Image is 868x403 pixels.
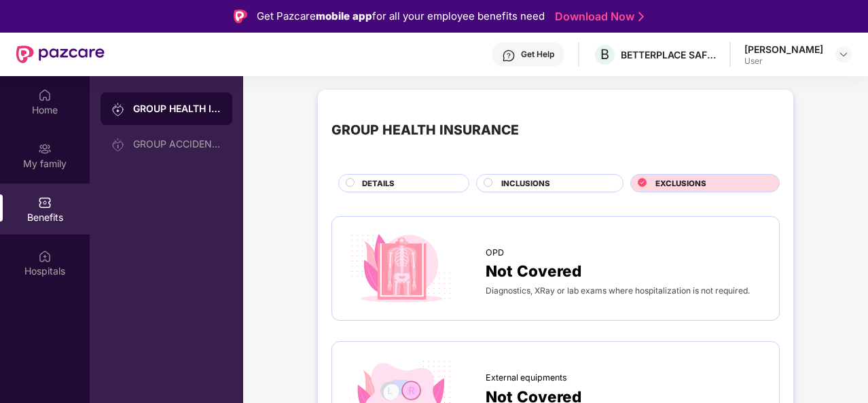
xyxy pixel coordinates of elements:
span: INCLUSIONS [501,177,550,190]
img: svg+xml;base64,PHN2ZyB3aWR0aD0iMjAiIGhlaWdodD0iMjAiIHZpZXdCb3g9IjAgMCAyMCAyMCIgZmlsbD0ibm9uZSIgeG... [111,138,125,152]
img: svg+xml;base64,PHN2ZyBpZD0iSG9zcGl0YWxzIiB4bWxucz0iaHR0cDovL3d3dy53My5vcmcvMjAwMC9zdmciIHdpZHRoPS... [38,249,52,263]
span: EXCLUSIONS [655,177,706,190]
img: svg+xml;base64,PHN2ZyB3aWR0aD0iMjAiIGhlaWdodD0iMjAiIHZpZXdCb3g9IjAgMCAyMCAyMCIgZmlsbD0ibm9uZSIgeG... [38,142,52,156]
span: External equipments [486,371,567,385]
div: GROUP HEALTH INSURANCE [133,102,221,116]
img: svg+xml;base64,PHN2ZyBpZD0iQmVuZWZpdHMiIHhtbG5zPSJodHRwOi8vd3d3LnczLm9yZy8yMDAwL3N2ZyIgd2lkdGg9Ij... [38,196,52,209]
div: GROUP HEALTH INSURANCE [331,120,519,141]
div: BETTERPLACE SAFETY SOLUTIONS PRIVATE LIMITED [621,48,716,61]
img: svg+xml;base64,PHN2ZyBpZD0iSGVscC0zMngzMiIgeG1sbnM9Imh0dHA6Ly93d3cudzMub3JnLzIwMDAvc3ZnIiB3aWR0aD... [502,49,516,63]
strong: mobile app [316,10,372,22]
img: Logo [234,10,247,23]
span: DETAILS [362,177,395,190]
span: Not Covered [486,259,581,283]
div: Get Help [521,49,554,60]
img: svg+xml;base64,PHN2ZyB3aWR0aD0iMjAiIGhlaWdodD0iMjAiIHZpZXdCb3g9IjAgMCAyMCAyMCIgZmlsbD0ibm9uZSIgeG... [111,103,125,116]
img: svg+xml;base64,PHN2ZyBpZD0iRHJvcGRvd24tMzJ4MzIiIHhtbG5zPSJodHRwOi8vd3d3LnczLm9yZy8yMDAwL3N2ZyIgd2... [838,49,849,60]
img: Stroke [638,10,644,24]
img: New Pazcare Logo [16,46,105,63]
div: Get Pazcare for all your employee benefits need [257,8,545,24]
div: [PERSON_NAME] [744,43,823,56]
div: User [744,56,823,67]
span: B [600,46,609,63]
img: svg+xml;base64,PHN2ZyBpZD0iSG9tZSIgeG1sbnM9Imh0dHA6Ly93d3cudzMub3JnLzIwMDAvc3ZnIiB3aWR0aD0iMjAiIG... [38,88,52,102]
div: GROUP ACCIDENTAL INSURANCE [133,139,221,150]
span: OPD [486,246,504,260]
a: Download Now [555,10,640,24]
span: Diagnostics, XRay or lab exams where hospitalization is not required. [486,285,750,296]
img: icon [346,230,456,307]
